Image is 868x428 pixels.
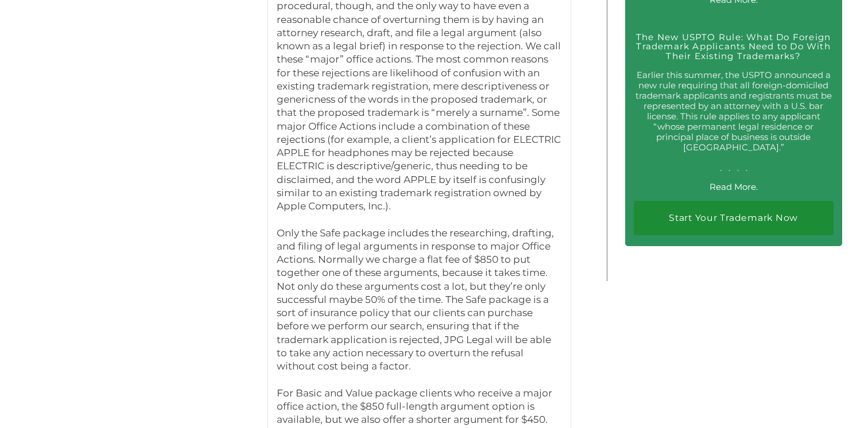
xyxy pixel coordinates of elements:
a: The New USPTO Rule: What Do Foreign Trademark Applicants Need to Do With Their Existing Trademarks? [636,32,831,61]
a: Read More. [710,181,758,192]
p: Earlier this summer, the USPTO announced a new rule requiring that all foreign-domiciled trademar... [634,70,834,173]
a: Start Your Trademark Now [634,201,834,235]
